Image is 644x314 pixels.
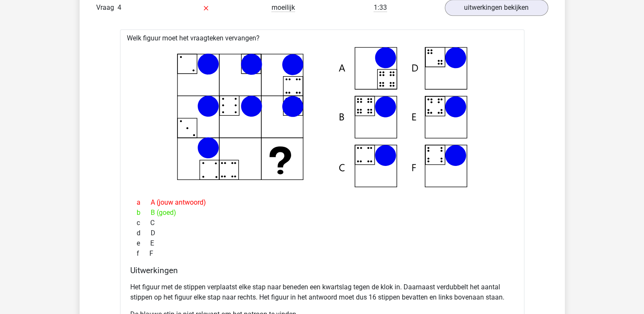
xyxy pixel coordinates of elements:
span: a [137,197,151,208]
div: D [130,228,514,238]
div: F [130,248,514,259]
span: Vraag [96,3,117,13]
span: 1:33 [374,3,387,12]
span: moeilijk [272,3,295,12]
h4: Uitwerkingen [130,265,514,275]
span: c [137,218,150,228]
span: b [137,208,151,218]
span: e [137,238,150,248]
span: 4 [117,3,121,11]
span: f [137,248,149,259]
div: A (jouw antwoord) [130,197,514,208]
div: C [130,218,514,228]
span: d [137,228,151,238]
div: B (goed) [130,208,514,218]
p: Het figuur met de stippen verplaatst elke stap naar beneden een kwartslag tegen de klok in. Daarn... [130,282,514,303]
div: E [130,238,514,248]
